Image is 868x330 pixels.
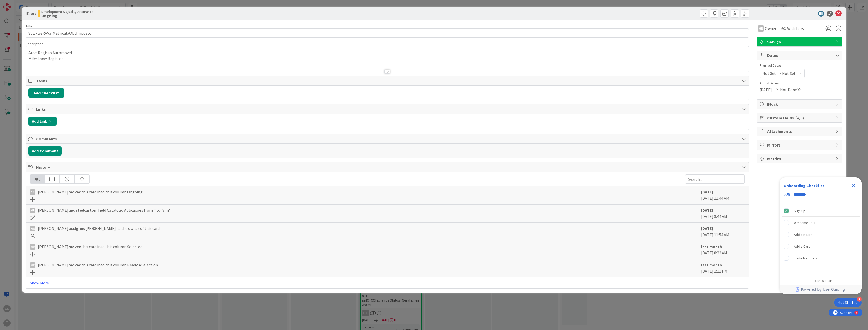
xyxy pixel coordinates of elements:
span: Metrics [767,156,833,162]
span: Dates [767,52,833,59]
div: MR [30,262,35,268]
span: Attachments [767,128,833,134]
b: [DATE] [701,226,713,231]
button: Add Link [28,117,57,126]
b: [DATE] [701,189,713,195]
b: moved [68,189,81,195]
b: assigned [68,226,85,231]
span: Powered by UserGuiding [801,286,845,293]
div: Sign Up is complete. [782,205,860,217]
label: Title [26,24,32,28]
span: ( 4/6 ) [795,115,804,120]
span: [PERSON_NAME] this card into this column Ready 4 Selection [38,262,158,268]
span: Planned Dates [760,63,840,68]
div: Add a Board [794,231,813,238]
div: MR [30,244,35,250]
div: Add a Card [794,243,811,249]
div: Add a Card is incomplete. [782,241,860,252]
div: Get Started [838,300,857,305]
span: Not Set [782,70,796,76]
b: 343 [29,11,36,16]
span: Tasks [36,78,740,84]
button: Add Checklist [28,88,64,98]
span: ID [26,11,36,17]
div: Sign Up [794,208,805,214]
div: [DATE] 11:54 AM [701,225,745,238]
span: Watchers [787,25,804,32]
b: updated [68,208,84,213]
input: Search... [685,174,745,184]
input: type card name here... [26,28,749,38]
div: Welcome Tour is incomplete. [782,217,860,228]
div: [DATE] 1:11 PM [701,262,745,275]
b: last month [701,244,722,249]
div: Checklist progress: 20% [784,192,857,197]
div: GN [30,189,35,195]
div: [DATE] 8:44 AM [701,207,745,220]
div: GN [758,25,764,32]
div: Welcome Tour [794,220,816,226]
span: History [36,164,740,170]
div: Close Checklist [849,181,857,190]
span: [PERSON_NAME] [PERSON_NAME] as the owner of this card [38,225,160,231]
span: [PERSON_NAME] this card into this column Ongoing [38,189,143,195]
div: Footer [780,285,862,294]
span: Not Set [762,70,776,76]
div: MR [30,226,35,231]
b: moved [68,244,81,249]
span: Development & Quality Assurance [41,9,94,14]
div: Invite Members is incomplete. [782,253,860,264]
a: Show More... [30,280,745,286]
b: Ongoing [41,14,94,18]
span: Block [767,101,833,107]
div: Open Get Started checklist, remaining modules: 4 [834,298,862,307]
span: Owner [765,25,776,32]
a: Powered by UserGuiding [782,285,859,294]
b: moved [68,262,81,267]
div: [DATE] 8:22 AM [701,244,745,256]
b: [DATE] [701,208,713,213]
div: Checklist items [780,203,862,275]
p: Milestone: Registos [28,56,746,62]
button: Add Comment [28,146,62,156]
span: Actual Dates [760,81,840,86]
span: Serviço [767,39,833,45]
span: Mirrors [767,142,833,148]
b: last month [701,262,722,267]
div: Invite Members [794,255,818,261]
p: Area: Registo Automovel [28,50,746,56]
span: Comments [36,136,740,142]
span: Links [36,106,740,112]
span: Custom Fields [767,115,833,121]
span: Not Done Yet [780,86,803,93]
span: Support [11,1,23,7]
div: Do not show again [809,279,833,283]
div: 4 [857,297,862,302]
span: Description [26,42,43,46]
div: MR [30,208,35,213]
div: [DATE] 11:44 AM [701,189,745,202]
span: [PERSON_NAME] custom field Catalogo Aplicações from '' to 'Sim' [38,207,170,213]
span: [PERSON_NAME] this card into this column Selected [38,244,142,250]
div: All [30,175,45,183]
div: 3 [27,2,28,6]
div: Add a Board is incomplete. [782,229,860,240]
div: Onboarding Checklist [784,182,824,189]
div: 20% [784,192,791,197]
div: Checklist Container [780,177,862,294]
span: [DATE] [760,86,772,93]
